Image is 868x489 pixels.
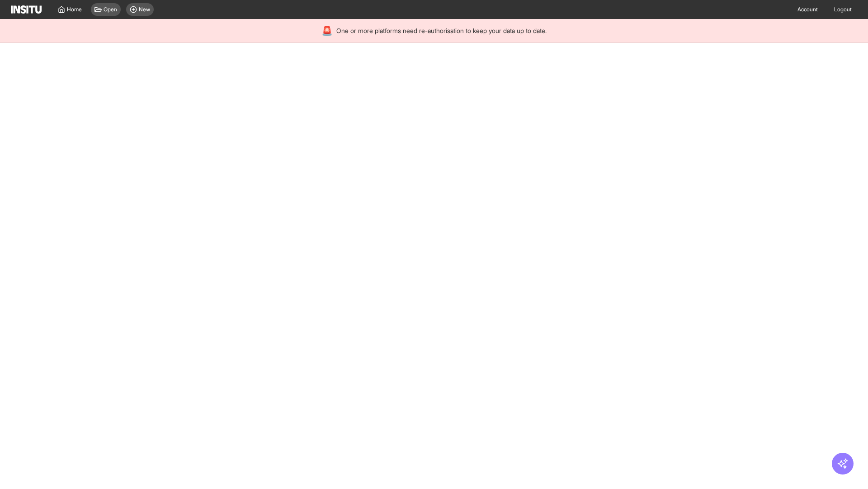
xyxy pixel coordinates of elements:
[67,6,82,13] span: Home
[139,6,150,13] span: New
[11,5,42,14] img: Logo
[104,6,117,13] span: Open
[336,26,547,35] span: One or more platforms need re-authorisation to keep your data up to date.
[321,24,333,37] div: 🚨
